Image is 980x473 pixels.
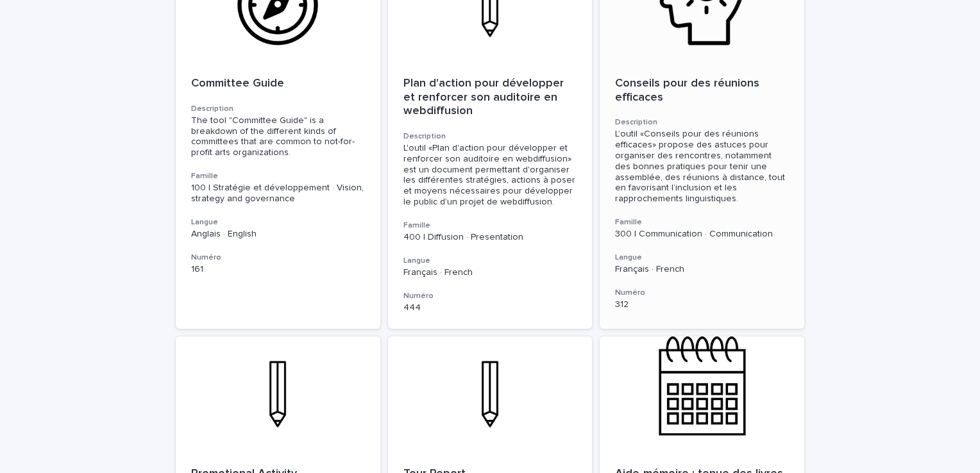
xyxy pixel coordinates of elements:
h3: Langue [191,217,365,228]
h3: Numéro [615,288,789,298]
h3: Description [403,131,577,142]
h3: Numéro [191,253,365,263]
h3: Description [615,117,789,128]
h3: Famille [615,217,789,228]
h3: Numéro [403,291,577,301]
p: 400 | Diffusion · Presentation [403,232,577,243]
h3: Description [191,104,365,114]
div: L'outil «Plan d'action pour développer et renforcer son auditoire en webdiffusion» est un documen... [403,143,577,208]
h3: Famille [403,220,577,231]
p: Plan d'action pour développer et renforcer son auditoire en webdiffusion [403,77,577,119]
h3: Langue [615,253,789,263]
p: Français · French [615,264,789,275]
div: L’outil «Conseils pour des réunions efficaces» propose des astuces pour organiser des rencontres,... [615,129,789,204]
p: Committee Guide [191,77,365,91]
h3: Langue [403,256,577,266]
div: The tool "Committee Guide" is a breakdown of the different kinds of committees that are common to... [191,115,365,158]
p: 444 [403,303,577,313]
p: 100 | Stratégie et développement · Vision, strategy and governance [191,183,365,204]
h3: Famille [191,171,365,181]
p: Français · French [403,267,577,278]
p: 312 [615,299,789,310]
p: 161 [191,264,365,275]
p: Anglais · English [191,229,365,240]
p: 300 | Communication · Communication [615,229,789,240]
p: Conseils pour des réunions efficaces [615,77,789,104]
